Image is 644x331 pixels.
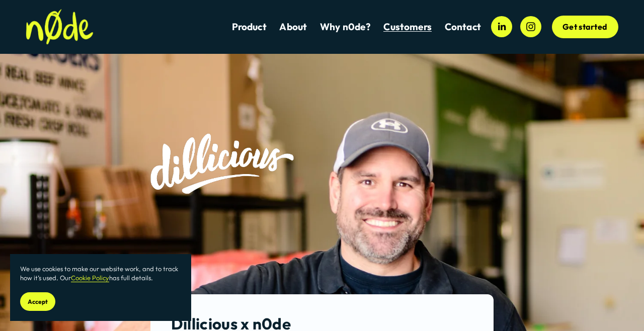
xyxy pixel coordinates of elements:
[10,254,191,321] section: Cookie banner
[445,20,481,34] a: Contact
[71,274,109,282] a: Cookie Policy
[383,21,432,33] span: Customers
[491,16,512,37] a: LinkedIn
[232,20,267,34] a: Product
[552,16,618,39] a: Get started
[383,20,432,34] a: folder dropdown
[594,283,644,331] iframe: Chat Widget
[28,298,48,305] span: Accept
[20,264,181,282] p: We use cookies to make our website work, and to track how it’s used. Our has full details.
[320,20,371,34] a: Why n0de?
[26,9,93,45] img: n0de
[279,20,307,34] a: About
[20,292,55,311] button: Accept
[520,16,541,37] a: Instagram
